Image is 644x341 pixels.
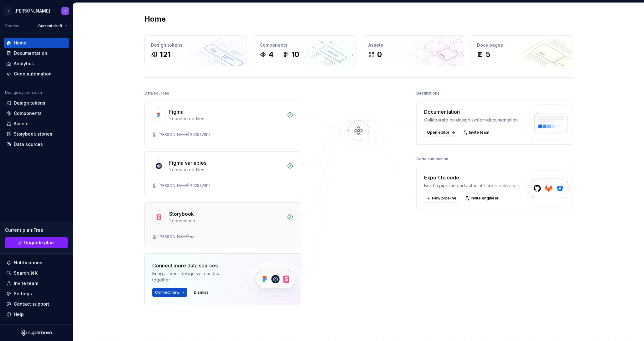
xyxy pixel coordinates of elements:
svg: Supernova Logo [21,330,52,336]
span: Open editor [427,130,449,135]
div: Destinations [416,89,439,98]
a: Assets0 [362,35,464,66]
div: 5 [486,49,490,59]
div: Current plan : Free [5,227,68,233]
div: 1 connection [169,218,283,224]
div: Storybook [169,210,194,218]
div: 4 [268,49,274,59]
div: Connect more data sources [152,262,237,269]
button: New pipeline [424,194,459,203]
div: Code automation [416,155,448,163]
div: 1 connected files [169,116,283,122]
a: Open editor [424,128,457,137]
div: [PERSON_NAME] 2025 (WIP) [158,183,210,188]
h2: Home [144,14,166,24]
button: Connect new [152,288,187,297]
div: Settings [14,291,32,297]
div: I [4,7,12,15]
div: [PERSON_NAME] [14,8,50,14]
a: Assets [4,119,69,129]
span: New pipeline [432,196,456,201]
a: Figma1 connected files[PERSON_NAME] 2025 (WIP) [144,100,301,145]
div: Figma variables [169,159,206,167]
a: Invite engineer [463,194,501,203]
div: Design tokens [14,100,45,106]
a: Data sources [4,139,69,149]
span: Invite engineer [471,196,499,201]
div: Design system data [5,90,42,95]
div: Data sources [144,89,169,98]
span: Invite team [469,130,489,135]
div: Data sources [14,141,43,147]
div: Assets [14,121,29,127]
div: Documentation [424,108,519,116]
a: Components [4,108,69,118]
div: Build a pipeline and automate code delivery. [424,183,516,189]
a: Docs pages5 [470,35,573,66]
div: Collaborate on design system documentation. [424,117,519,123]
div: Search ⌘K [14,270,38,276]
div: Code automation [14,71,52,77]
div: Notifications [14,260,42,266]
div: 121 [160,49,171,59]
div: Export to code [424,174,516,181]
span: Current draft [38,23,62,28]
a: Storybook stories [4,129,69,139]
div: [PERSON_NAME] 2025 (WIP) [158,132,210,137]
a: Documentation [4,48,69,58]
a: Design tokens [4,98,69,108]
button: I[PERSON_NAME]I [1,4,71,18]
div: Version [5,23,19,28]
div: Documentation [14,50,47,56]
button: Notifications [4,258,69,268]
span: Connect new [155,290,179,295]
div: Home [14,40,26,46]
span: Upgrade plan [24,240,54,246]
div: 0 [377,49,382,59]
div: I [65,8,66,13]
a: Storybook1 connection[PERSON_NAME]-ui [144,202,301,247]
button: Current draft [35,22,70,30]
a: Upgrade plan [5,237,68,248]
div: Design tokens [151,42,240,48]
div: Figma [169,108,184,116]
div: Assets [368,42,458,48]
div: Bring all your design system data together. [152,271,237,283]
a: Home [4,38,69,48]
button: Dismiss [191,288,211,297]
div: Storybook stories [14,131,52,137]
div: Components [14,110,42,116]
a: Code automation [4,69,69,79]
a: Design tokens121 [144,35,247,66]
button: Help [4,309,69,319]
span: Dismiss [194,290,209,295]
div: Contact support [14,301,49,307]
div: 1 connected files [169,167,283,173]
div: Analytics [14,60,34,67]
div: [PERSON_NAME]-ui [158,234,194,239]
a: Components410 [253,35,356,66]
button: Search ⌘K [4,268,69,278]
a: Invite team [4,278,69,288]
div: 10 [291,49,299,59]
div: Docs pages [477,42,566,48]
a: Invite team [461,128,492,137]
div: Help [14,311,24,318]
button: Contact support [4,299,69,309]
div: Components [260,42,349,48]
a: Settings [4,289,69,299]
a: Figma variables1 connected files[PERSON_NAME] 2025 (WIP) [144,151,301,196]
div: Invite team [14,280,38,287]
a: Analytics [4,59,69,69]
